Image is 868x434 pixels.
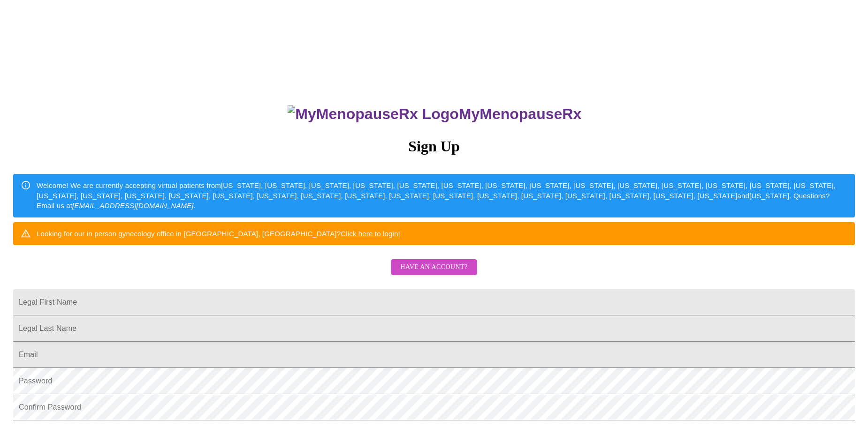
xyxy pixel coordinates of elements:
[37,225,400,242] div: Looking for our in person gynecology office in [GEOGRAPHIC_DATA], [GEOGRAPHIC_DATA]?
[72,202,194,210] em: [EMAIL_ADDRESS][DOMAIN_NAME]
[13,138,855,155] h3: Sign Up
[288,105,458,123] img: MyMenopauseRx Logo
[400,262,467,273] span: Have an account?
[388,269,479,277] a: Have an account?
[37,177,847,214] div: Welcome! We are currently accepting virtual patients from [US_STATE], [US_STATE], [US_STATE], [US...
[341,230,400,238] a: Click here to login!
[15,105,855,123] h3: MyMenopauseRx
[391,259,477,276] button: Have an account?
